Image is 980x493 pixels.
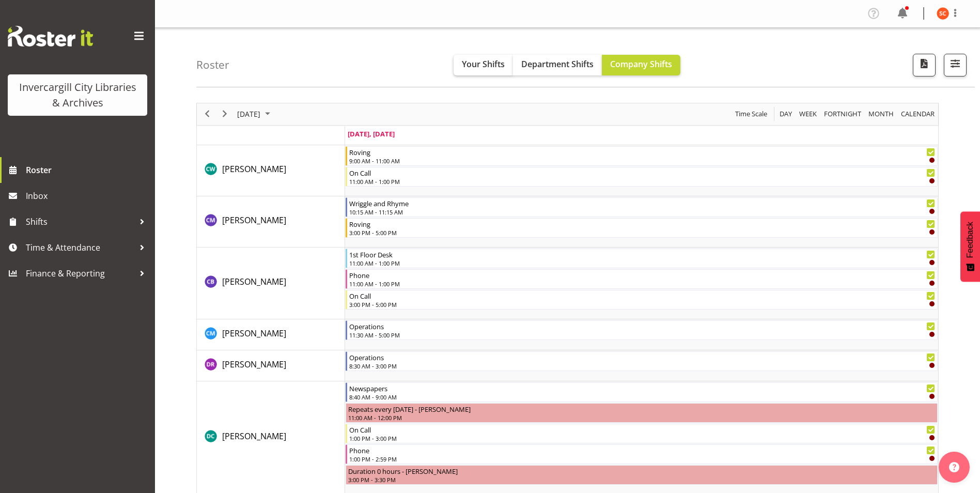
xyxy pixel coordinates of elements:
span: [PERSON_NAME] [222,328,286,339]
button: Company Shifts [602,55,680,75]
span: calendar [900,107,936,120]
span: Feedback [966,222,975,258]
div: Donald Cunningham"s event - On Call Begin From Monday, September 29, 2025 at 1:00:00 PM GMT+13:00... [346,424,938,443]
button: Your Shifts [454,55,513,75]
img: Rosterit website logo [8,26,93,47]
span: Company Shifts [610,58,672,70]
td: Cindy Mulrooney resource [197,319,345,350]
span: Week [798,107,818,120]
div: 1st Floor Desk [349,249,935,259]
div: Operations [349,352,935,362]
button: Feedback - Show survey [960,211,980,282]
span: [DATE] [236,107,261,120]
div: 3:00 PM - 5:00 PM [349,228,935,237]
div: previous period [198,103,216,125]
span: Your Shifts [462,58,505,70]
div: 8:30 AM - 3:00 PM [349,362,935,370]
span: Day [779,107,793,120]
div: Invercargill City Libraries & Archives [18,80,137,111]
div: On Call [349,167,935,178]
span: [PERSON_NAME] [222,430,286,442]
button: Download a PDF of the roster for the current day [913,54,936,76]
span: Finance & Reporting [26,266,134,281]
div: On Call [349,424,935,435]
div: 11:30 AM - 5:00 PM [349,331,935,339]
div: Newspapers [349,383,935,393]
div: 3:00 PM - 5:00 PM [349,300,935,309]
span: [DATE], [DATE] [348,129,395,138]
div: Chamique Mamolo"s event - Wriggle and Rhyme Begin From Monday, September 29, 2025 at 10:15:00 AM ... [346,197,938,217]
div: next period [216,103,234,125]
button: Timeline Month [867,107,896,120]
button: Next [218,107,232,120]
span: Time Scale [734,107,768,120]
a: [PERSON_NAME] [222,358,286,371]
button: Time Scale [734,107,769,120]
div: Chris Broad"s event - On Call Begin From Monday, September 29, 2025 at 3:00:00 PM GMT+13:00 Ends ... [346,290,938,310]
a: [PERSON_NAME] [222,214,286,226]
div: Chamique Mamolo"s event - Roving Begin From Monday, September 29, 2025 at 3:00:00 PM GMT+13:00 En... [346,218,938,238]
div: Chris Broad"s event - 1st Floor Desk Begin From Monday, September 29, 2025 at 11:00:00 AM GMT+13:... [346,249,938,268]
span: Roster [26,162,150,178]
td: Catherine Wilson resource [197,145,345,196]
div: Duration 0 hours - [PERSON_NAME] [348,466,935,476]
button: Timeline Week [798,107,819,120]
span: [PERSON_NAME] [222,163,286,175]
div: Donald Cunningham"s event - Phone Begin From Monday, September 29, 2025 at 1:00:00 PM GMT+13:00 E... [346,444,938,464]
div: Repeats every [DATE] - [PERSON_NAME] [348,404,935,414]
div: Debra Robinson"s event - Operations Begin From Monday, September 29, 2025 at 8:30:00 AM GMT+13:00... [346,351,938,371]
div: Catherine Wilson"s event - Roving Begin From Monday, September 29, 2025 at 9:00:00 AM GMT+13:00 E... [346,146,938,166]
span: Department Shifts [521,58,594,70]
div: 11:00 AM - 1:00 PM [349,259,935,267]
div: Catherine Wilson"s event - On Call Begin From Monday, September 29, 2025 at 11:00:00 AM GMT+13:00... [346,167,938,187]
div: 8:40 AM - 9:00 AM [349,393,935,401]
button: September 2025 [236,107,275,120]
a: [PERSON_NAME] [222,430,286,442]
img: serena-casey11690.jpg [937,7,949,20]
div: 1:00 PM - 3:00 PM [349,434,935,442]
span: [PERSON_NAME] [222,214,286,226]
button: Department Shifts [513,55,602,75]
div: Cindy Mulrooney"s event - Operations Begin From Monday, September 29, 2025 at 11:30:00 AM GMT+13:... [346,320,938,340]
button: Filter Shifts [944,54,967,76]
div: Roving [349,147,935,157]
div: Donald Cunningham"s event - Duration 0 hours - Donald Cunningham Begin From Monday, September 29,... [346,465,938,485]
div: September 29, 2025 [234,103,276,125]
div: 10:15 AM - 11:15 AM [349,208,935,216]
a: [PERSON_NAME] [222,163,286,175]
td: Chris Broad resource [197,248,345,319]
div: 11:00 AM - 12:00 PM [348,413,935,422]
button: Month [899,107,937,120]
div: Phone [349,270,935,280]
span: Fortnight [823,107,862,120]
span: Shifts [26,214,134,229]
span: [PERSON_NAME] [222,359,286,370]
div: 11:00 AM - 1:00 PM [349,177,935,186]
h4: Roster [196,59,229,71]
div: Wriggle and Rhyme [349,198,935,208]
div: Chris Broad"s event - Phone Begin From Monday, September 29, 2025 at 11:00:00 AM GMT+13:00 Ends A... [346,269,938,289]
div: 9:00 AM - 11:00 AM [349,157,935,165]
span: Inbox [26,188,150,204]
div: 1:00 PM - 2:59 PM [349,455,935,463]
img: help-xxl-2.png [949,462,959,472]
span: Month [867,107,895,120]
button: Previous [200,107,214,120]
div: On Call [349,290,935,301]
div: Operations [349,321,935,331]
a: [PERSON_NAME] [222,275,286,288]
div: 3:00 PM - 3:30 PM [348,475,935,484]
div: 11:00 AM - 1:00 PM [349,280,935,288]
div: Donald Cunningham"s event - Newspapers Begin From Monday, September 29, 2025 at 8:40:00 AM GMT+13... [346,382,938,402]
div: Donald Cunningham"s event - Repeats every monday - Donald Cunningham Begin From Monday, September... [346,403,938,423]
td: Chamique Mamolo resource [197,196,345,248]
span: Time & Attendance [26,240,134,255]
span: [PERSON_NAME] [222,276,286,287]
a: [PERSON_NAME] [222,327,286,340]
div: Roving [349,219,935,229]
button: Timeline Day [778,107,794,120]
div: Phone [349,445,935,455]
button: Fortnight [822,107,863,120]
td: Debra Robinson resource [197,350,345,381]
